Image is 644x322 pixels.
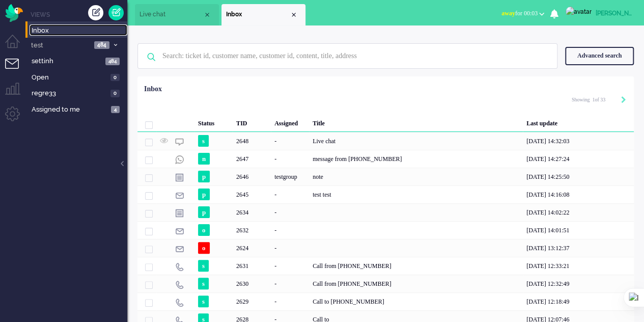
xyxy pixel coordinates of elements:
div: [PERSON_NAME] [596,8,634,18]
img: avatar [566,7,592,17]
img: ic_telephone_grey.svg [175,298,184,307]
span: 0 [110,74,120,82]
div: 2631 [137,257,634,275]
a: Assigned to me 4 [30,103,127,115]
li: Supervisor menu [5,83,28,105]
div: 2630 [137,275,634,292]
div: message from [PHONE_NUMBER] [309,150,523,168]
span: away [501,10,515,17]
img: flow_omnibird.svg [5,4,23,22]
li: awayfor 00:03 [495,3,550,25]
div: 2631 [233,257,271,275]
span: regre33 [32,89,107,98]
div: 2647 [233,150,271,168]
span: o [198,242,210,254]
div: 2646 [137,168,634,185]
span: Open [32,73,107,83]
a: Quick Ticket [108,5,124,20]
a: Inbox [30,24,127,36]
div: 2646 [233,168,271,185]
div: test test [309,185,523,203]
span: s [198,278,209,289]
span: p [198,171,210,182]
a: regre33 0 [30,87,127,98]
span: test [30,41,91,50]
div: Inbox [144,84,162,94]
img: ic_note_grey.svg [175,173,184,182]
span: Inbox [226,10,290,19]
img: ic_e-mail_grey.svg [175,245,184,253]
a: [PERSON_NAME] [564,6,634,17]
div: 2634 [233,203,271,221]
div: - [271,239,309,257]
img: ic_telephone_grey.svg [175,280,184,289]
div: 2629 [233,292,271,310]
div: Call from [PHONE_NUMBER] [309,275,523,292]
div: 2648 [137,132,634,150]
div: 2629 [137,292,634,310]
span: p [198,206,210,218]
div: Close tab [203,11,211,19]
li: View [221,4,305,25]
div: [DATE] 14:01:51 [523,221,634,239]
span: 484 [105,58,120,65]
li: Admin menu [5,106,28,129]
div: - [271,275,309,292]
div: - [271,292,309,310]
a: settinh 484 [30,55,127,66]
span: Assigned to me [32,105,108,115]
div: - [271,150,309,168]
span: s [198,135,209,147]
div: [DATE] 14:25:50 [523,168,634,185]
span: s [198,260,209,272]
div: Advanced search [565,47,634,65]
div: - [271,132,309,150]
div: 2634 [137,203,634,221]
div: 2645 [233,185,271,203]
div: Close tab [290,11,298,19]
div: Create ticket [88,5,103,20]
img: ic_telephone_grey.svg [175,262,184,271]
span: settinh [32,57,102,66]
div: 2624 [137,239,634,257]
img: ic_whatsapp_grey.svg [175,155,184,164]
div: [DATE] 14:02:22 [523,203,634,221]
div: 2645 [137,185,634,203]
div: testgroup [271,168,309,185]
span: Inbox [32,26,127,36]
li: 2648 [135,4,219,25]
div: Call from [PHONE_NUMBER] [309,257,523,275]
button: awayfor 00:03 [495,6,550,21]
div: 2648 [233,132,271,150]
div: - [271,203,309,221]
div: Pagination [572,92,626,107]
div: [DATE] 12:32:49 [523,275,634,292]
img: ic_e-mail_grey.svg [175,191,184,200]
div: 2624 [233,239,271,257]
span: 4 [111,106,120,114]
div: Title [309,112,523,132]
span: Live chat [139,10,203,19]
a: Open 0 [30,71,127,83]
div: Next [621,95,626,105]
img: ic-search-icon.svg [138,44,164,70]
div: - [271,257,309,275]
input: Page [590,96,595,103]
li: Tickets menu [5,59,28,82]
span: 484 [94,41,109,49]
div: TID [233,112,271,132]
span: p [198,189,210,200]
div: note [309,168,523,185]
span: n [198,153,210,165]
div: [DATE] 13:12:37 [523,239,634,257]
span: for 00:03 [501,10,538,17]
img: ic_note_grey.svg [175,209,184,218]
div: 2630 [233,275,271,292]
div: [DATE] 12:18:49 [523,292,634,310]
span: s [198,296,209,307]
li: Dashboard menu [5,35,28,58]
div: Last update [523,112,634,132]
div: Assigned [271,112,309,132]
div: [DATE] 12:33:21 [523,257,634,275]
span: 0 [110,90,120,97]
